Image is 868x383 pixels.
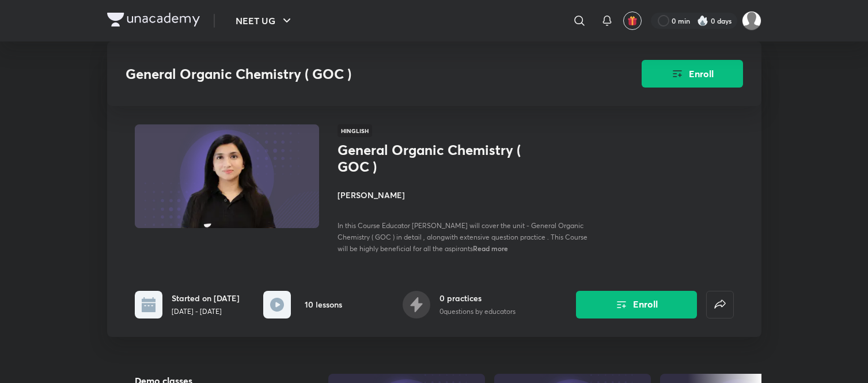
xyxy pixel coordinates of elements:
h6: 0 practices [439,292,516,304]
h6: Started on [DATE] [172,292,240,304]
h4: [PERSON_NAME] [338,189,596,201]
span: In this Course Educator [PERSON_NAME] will cover the unit - General Organic Chemistry ( GOC ) in ... [338,221,587,253]
a: Company Logo [107,13,200,29]
h3: General Organic Chemistry ( GOC ) [126,66,577,82]
h1: General Organic Chemistry ( GOC ) [338,142,526,175]
button: false [706,291,734,318]
p: [DATE] - [DATE] [172,306,240,317]
button: Enroll [642,60,743,88]
img: Amisha Rani [742,11,761,31]
img: streak [697,15,708,26]
span: Read more [473,244,508,253]
button: NEET UG [229,9,301,32]
p: 0 questions by educators [439,306,516,317]
button: Enroll [576,291,697,318]
img: Thumbnail [132,123,320,229]
span: Hinglish [338,124,372,137]
img: Company Logo [107,13,200,26]
button: avatar [623,12,642,30]
h6: 10 lessons [305,298,342,310]
img: avatar [627,16,638,26]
